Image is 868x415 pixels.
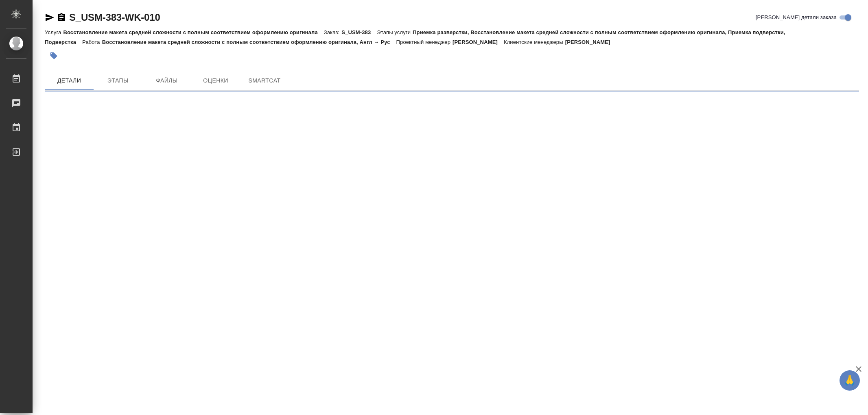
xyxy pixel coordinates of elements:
[45,13,55,22] button: Скопировать ссылку для ЯМессенджера
[98,76,138,86] span: Этапы
[840,370,860,391] button: 🙏
[756,13,837,22] span: [PERSON_NAME] детали заказа
[82,39,102,45] p: Работа
[377,29,413,35] p: Этапы услуги
[57,13,66,22] button: Скопировать ссылку
[63,29,324,35] p: Восстановление макета средней сложности с полным соответствием оформлению оригинала
[504,39,565,45] p: Клиентские менеджеры
[196,76,235,86] span: Оценки
[565,39,617,45] p: [PERSON_NAME]
[245,76,284,86] span: SmartCat
[45,29,63,35] p: Услуга
[453,39,504,45] p: [PERSON_NAME]
[45,29,785,45] p: Приемка разверстки, Восстановление макета средней сложности с полным соответствием оформлению ори...
[843,372,857,389] span: 🙏
[396,39,453,45] p: Проектный менеджер
[341,29,377,35] p: S_USM-383
[324,29,341,35] p: Заказ:
[45,47,63,65] button: Добавить тэг
[102,39,396,45] p: Восстановление макета средней сложности с полным соответствием оформлению оригинала, Англ → Рус
[50,76,89,86] span: Детали
[147,76,186,86] span: Файлы
[69,12,160,23] a: S_USM-383-WK-010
